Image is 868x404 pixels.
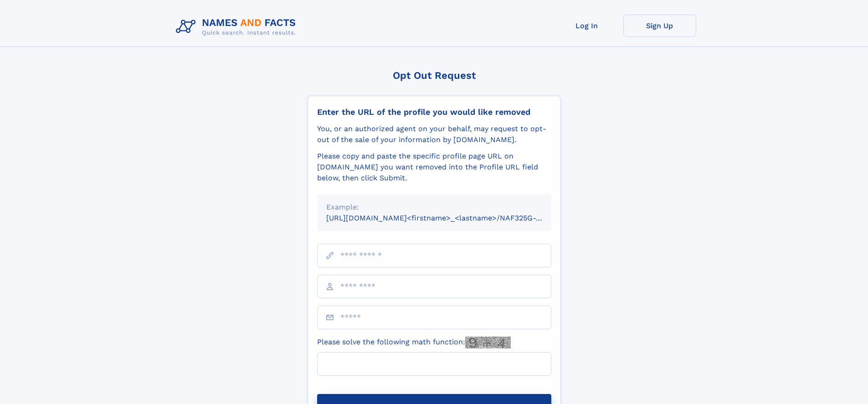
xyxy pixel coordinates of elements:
[317,337,511,348] label: Please solve the following math function:
[308,70,561,81] div: Opt Out Request
[326,202,542,213] div: Example:
[317,151,551,184] div: Please copy and paste the specific profile page URL on [DOMAIN_NAME] you want removed into the Pr...
[623,15,696,37] a: Sign Up
[317,123,551,145] div: You, or an authorized agent on your behalf, may request to opt-out of the sale of your informatio...
[172,15,303,39] img: Logo Names and Facts
[550,15,623,37] a: Log In
[317,107,551,117] div: Enter the URL of the profile you would like removed
[326,214,569,222] small: [URL][DOMAIN_NAME]<firstname>_<lastname>/NAF325G-xxxxxxxx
